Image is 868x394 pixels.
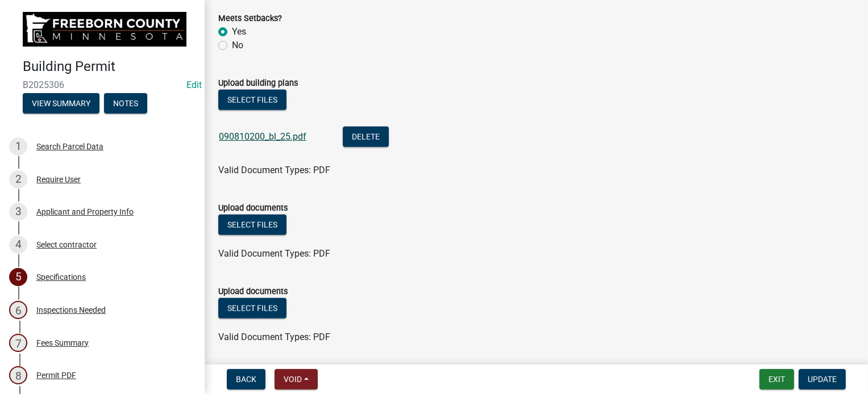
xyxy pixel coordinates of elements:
[218,248,330,259] span: Valid Document Types: PDF
[218,204,288,212] label: Upload documents
[219,131,306,142] a: 090810200_bl_25.pdf
[23,58,196,75] h4: Building Permit
[218,288,288,296] label: Upload documents
[236,375,256,384] span: Back
[9,137,27,156] div: 1
[218,15,282,23] label: Meets Setbacks?
[9,268,27,286] div: 5
[36,142,103,150] div: Search Parcel Data
[9,366,27,384] div: 8
[23,12,186,47] img: Freeborn County, Minnesota
[9,170,27,188] div: 2
[284,375,302,384] span: Void
[227,369,265,389] button: Back
[799,369,846,389] button: Update
[808,375,837,384] span: Update
[9,203,27,221] div: 3
[218,332,330,342] span: Valid Document Types: PDF
[343,132,389,143] wm-modal-confirm: Delete Document
[218,215,286,235] button: Select files
[218,90,286,110] button: Select files
[36,208,134,216] div: Applicant and Property Info
[36,273,86,281] div: Specifications
[36,175,81,183] div: Require User
[36,371,76,379] div: Permit PDF
[232,39,243,52] label: No
[186,79,202,90] wm-modal-confirm: Edit Application Number
[9,301,27,319] div: 6
[23,99,99,108] wm-modal-confirm: Summary
[104,99,147,108] wm-modal-confirm: Notes
[186,79,202,90] a: Edit
[36,241,97,249] div: Select contractor
[9,334,27,352] div: 7
[9,236,27,254] div: 4
[23,93,99,114] button: View Summary
[218,298,286,318] button: Select files
[23,79,182,90] span: B2025306
[36,306,106,314] div: Inspections Needed
[343,127,389,147] button: Delete
[218,165,330,175] span: Valid Document Types: PDF
[104,93,147,114] button: Notes
[218,79,298,87] label: Upload building plans
[232,25,246,39] label: Yes
[275,369,318,389] button: Void
[759,369,794,389] button: Exit
[36,339,89,347] div: Fees Summary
